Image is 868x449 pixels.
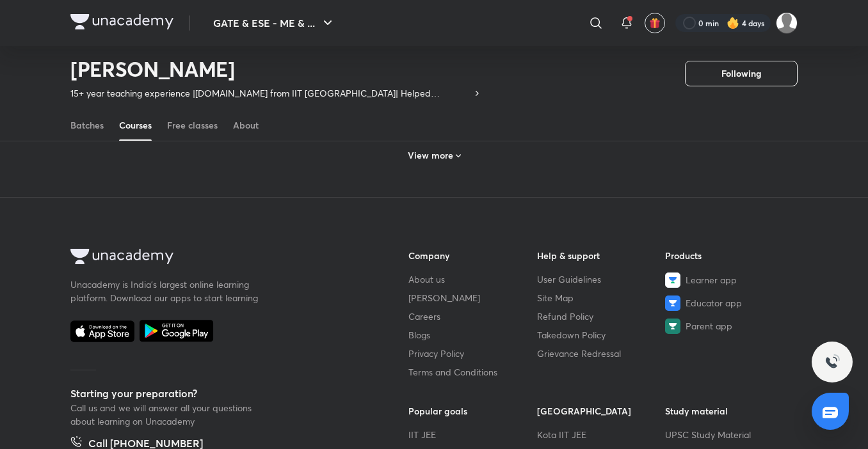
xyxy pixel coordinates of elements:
[686,273,737,287] span: Learner app
[408,272,537,286] a: About us
[665,295,794,311] a: Educator app
[167,110,218,141] a: Free classes
[408,291,537,304] a: [PERSON_NAME]
[70,119,104,132] div: Batches
[537,328,666,342] a: Takedown Policy
[645,13,665,33] button: avatar
[70,386,367,401] h5: Starting your preparation?
[537,249,666,262] h6: Help & support
[408,428,537,441] a: IIT JEE
[665,295,680,311] img: Educator app
[408,149,453,162] h6: View more
[685,61,798,86] button: Following
[776,12,798,34] img: pradhap B
[665,249,794,262] h6: Products
[665,272,794,288] a: Learner app
[727,17,739,29] img: streak
[649,17,661,29] img: avatar
[70,110,104,141] a: Batches
[70,249,367,267] a: Company Logo
[205,10,343,36] button: GATE & ESE - ME & ...
[70,14,173,33] a: Company Logo
[167,119,218,132] div: Free classes
[537,347,666,360] a: Grievance Redressal
[537,310,666,323] a: Refund Policy
[686,296,742,310] span: Educator app
[408,310,440,323] span: Careers
[119,110,152,141] a: Courses
[70,278,262,304] p: Unacademy is India’s largest online learning platform. Download our apps to start learning
[408,347,537,360] a: Privacy Policy
[70,249,173,264] img: Company Logo
[721,67,761,80] span: Following
[408,310,537,323] a: Careers
[665,319,680,334] img: Parent app
[233,119,259,132] div: About
[537,404,666,418] h6: [GEOGRAPHIC_DATA]
[70,56,482,82] h2: [PERSON_NAME]
[408,328,537,342] a: Blogs
[537,428,666,441] a: Kota IIT JEE
[233,110,259,141] a: About
[70,14,173,29] img: Company Logo
[537,272,666,286] a: User Guidelines
[665,404,794,418] h6: Study material
[70,401,262,428] p: Call us and we will answer all your questions about learning on Unacademy
[70,87,472,100] p: 15+ year teaching experience |[DOMAIN_NAME] from IIT [GEOGRAPHIC_DATA]| Helped thousands of stude...
[665,272,680,288] img: Learner app
[408,365,537,379] a: Terms and Conditions
[665,428,794,441] a: UPSC Study Material
[665,319,794,334] a: Parent app
[408,404,537,418] h6: Popular goals
[119,119,152,132] div: Courses
[686,319,732,333] span: Parent app
[537,291,666,304] a: Site Map
[824,354,840,370] img: ttu
[408,249,537,262] h6: Company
